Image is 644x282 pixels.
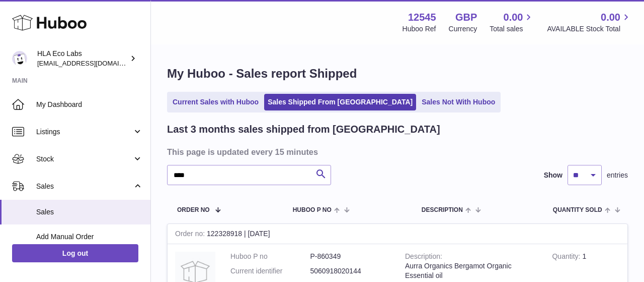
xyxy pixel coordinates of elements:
[175,230,207,240] strong: Order no
[167,123,440,136] h2: Last 3 months sales shipped from [GEOGRAPHIC_DATA]
[36,182,132,191] span: Sales
[264,94,416,110] a: Sales Shipped From [GEOGRAPHIC_DATA]
[422,207,463,213] span: Description
[601,11,620,24] span: 0.00
[12,51,27,66] img: internalAdmin-12545@internal.huboo.com
[552,252,582,263] strong: Quantity
[547,24,632,34] span: AVAILABLE Stock Total
[310,266,390,276] dd: 5060918020144
[490,11,534,34] a: 0.00 Total sales
[403,24,436,34] div: Huboo Ref
[36,154,132,164] span: Stock
[293,207,332,213] span: Huboo P no
[490,24,534,34] span: Total sales
[310,252,390,261] dd: P-860349
[418,94,499,110] a: Sales Not With Huboo
[167,146,625,157] h3: This page is updated every 15 minutes
[607,171,628,180] span: entries
[36,207,143,217] span: Sales
[547,11,632,34] a: 0.00 AVAILABLE Stock Total
[405,252,442,263] strong: Description
[177,207,210,213] span: Order No
[408,11,436,24] strong: 12545
[504,11,523,24] span: 0.00
[37,59,148,67] span: [EMAIL_ADDRESS][DOMAIN_NAME]
[12,244,138,262] a: Log out
[36,127,132,137] span: Listings
[169,94,262,110] a: Current Sales with Huboo
[230,266,310,276] dt: Current identifier
[553,207,602,213] span: Quantity Sold
[405,261,537,280] div: Aurra Organics Bergamot Organic Essential oil
[544,171,562,180] label: Show
[37,49,128,68] div: HLA Eco Labs
[167,66,628,82] h1: My Huboo - Sales report Shipped
[230,252,310,261] dt: Huboo P no
[36,100,143,109] span: My Dashboard
[449,24,477,34] div: Currency
[36,232,143,242] span: Add Manual Order
[168,224,627,244] div: 122328918 | [DATE]
[455,11,477,24] strong: GBP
